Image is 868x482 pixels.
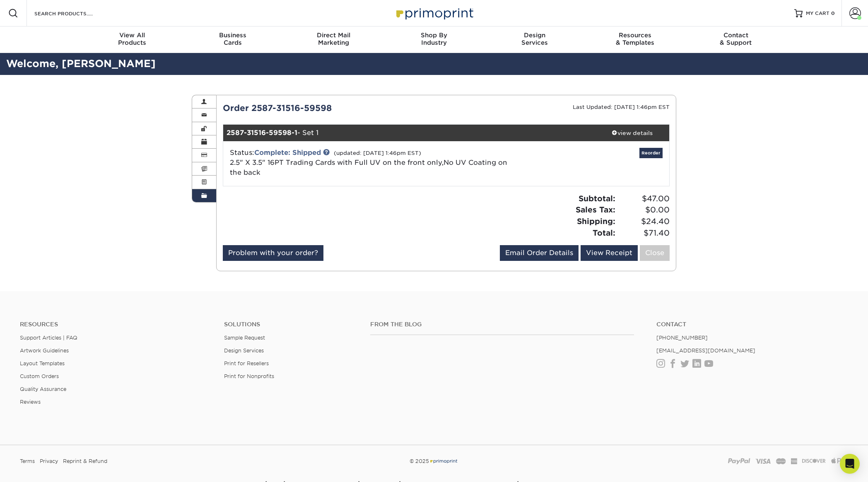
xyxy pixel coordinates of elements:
div: © 2025 [294,455,574,468]
a: View AllProducts [82,27,183,53]
strong: Shipping: [577,217,615,226]
a: Design Services [224,347,264,354]
a: 2.5" X 3.5" 16PT Trading Cards with Full UV on the front only,No UV Coating on the back [230,159,507,176]
span: Direct Mail [283,31,384,39]
a: Contact& Support [685,27,786,53]
div: & Support [685,31,786,46]
span: Design [484,31,585,39]
img: Primoprint [393,4,475,22]
a: Direct MailMarketing [283,27,384,53]
a: Print for Resellers [224,360,269,366]
strong: Total: [593,228,615,237]
a: [EMAIL_ADDRESS][DOMAIN_NAME] [656,347,755,354]
a: Print for Nonprofits [224,373,274,379]
strong: Subtotal: [579,194,615,203]
div: Services [484,31,585,46]
a: Privacy [40,455,58,468]
div: view details [595,129,669,137]
span: $24.40 [618,216,670,227]
h4: Resources [20,321,212,328]
div: Order 2587-31516-59598 [217,102,446,114]
a: DesignServices [484,27,585,53]
a: Close [640,245,670,261]
a: view details [595,125,669,141]
a: Custom Orders [20,373,59,379]
div: Status: [224,148,521,178]
a: Contact [656,321,848,328]
span: Shop By [384,31,485,39]
a: Complete: Shipped [254,149,321,157]
a: Reviews [20,399,41,405]
span: Resources [585,31,685,39]
a: Resources& Templates [585,27,685,53]
a: Reprint & Refund [63,455,107,468]
a: View Receipt [581,245,638,261]
a: Sample Request [224,335,265,341]
div: Products [82,31,183,46]
small: (updated: [DATE] 1:46pm EST) [334,150,421,156]
h4: From the Blog [370,321,634,328]
h4: Solutions [224,321,357,328]
div: Marketing [283,31,384,46]
div: & Templates [585,31,685,46]
small: Last Updated: [DATE] 1:46pm EST [573,104,670,110]
a: Reorder [639,148,663,158]
span: Contact [685,31,786,39]
span: $71.40 [618,227,670,239]
img: Primoprint [429,458,458,464]
a: [PHONE_NUMBER] [656,335,708,341]
span: Business [183,31,283,39]
a: Quality Assurance [20,386,66,392]
span: $47.00 [618,193,670,205]
strong: 2587-31516-59598-1 [227,129,297,137]
div: Open Intercom Messenger [840,454,860,474]
div: Cards [183,31,283,46]
span: MY CART [806,10,829,17]
a: Terms [20,455,35,468]
span: View All [82,31,183,39]
a: Shop ByIndustry [384,27,485,53]
iframe: Google Customer Reviews [2,457,70,479]
span: $0.00 [618,204,670,216]
div: - Set 1 [223,125,595,141]
div: Industry [384,31,485,46]
a: BusinessCards [183,27,283,53]
a: Layout Templates [20,360,65,366]
a: Problem with your order? [223,245,323,261]
a: Support Articles | FAQ [20,335,77,341]
strong: Sales Tax: [576,205,615,214]
span: 0 [831,10,835,16]
input: SEARCH PRODUCTS..... [34,8,114,18]
a: Artwork Guidelines [20,347,69,354]
a: Email Order Details [500,245,579,261]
